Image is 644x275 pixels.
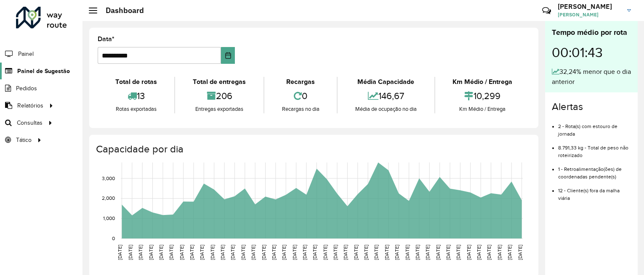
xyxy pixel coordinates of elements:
text: [DATE] [250,245,256,260]
li: 2 - Rota(s) com estouro de jornada [558,116,631,138]
text: [DATE] [363,245,369,260]
text: [DATE] [373,245,379,260]
text: [DATE] [302,245,307,260]
text: [DATE] [415,245,420,260]
text: 3,000 [102,175,115,181]
text: 1,000 [103,215,115,221]
text: [DATE] [312,245,317,260]
li: 1 - Retroalimentação(ões) de coordenadas pendente(s) [558,159,631,181]
text: 0 [112,236,115,241]
text: [DATE] [220,245,225,260]
text: [DATE] [240,245,246,260]
text: [DATE] [189,245,194,260]
div: Km Médio / Entrega [437,105,528,113]
text: [DATE] [138,245,143,260]
div: Rotas exportadas [100,105,172,113]
text: [DATE] [117,245,122,260]
text: 2,000 [102,196,115,201]
text: [DATE] [271,245,277,260]
text: [DATE] [384,245,389,260]
div: Recargas no dia [266,105,335,113]
span: [PERSON_NAME] [558,11,621,18]
li: 12 - Cliente(s) fora da malha viária [558,181,631,202]
div: Média Capacidade [340,77,432,87]
span: Consultas [17,118,43,127]
text: [DATE] [507,245,512,260]
span: Painel de Sugestão [17,67,70,76]
text: [DATE] [466,245,471,260]
div: Média de ocupação no dia [340,105,432,113]
span: Painel [18,50,34,58]
text: [DATE] [455,245,461,260]
li: 8.791,33 kg - Total de peso não roteirizado [558,138,631,159]
h4: Alertas [552,101,631,113]
div: Entregas exportadas [177,105,261,113]
text: [DATE] [292,245,297,260]
text: [DATE] [486,245,492,260]
div: 13 [100,87,172,105]
text: [DATE] [322,245,328,260]
text: [DATE] [333,245,338,260]
div: Total de rotas [100,77,172,87]
label: Data [98,34,114,44]
text: [DATE] [158,245,164,260]
text: [DATE] [445,245,451,260]
span: Relatórios [17,101,43,110]
text: [DATE] [404,245,410,260]
text: [DATE] [148,245,154,260]
button: Choose Date [221,47,235,64]
div: 32,24% menor que o dia anterior [552,67,631,87]
text: [DATE] [476,245,482,260]
div: 0 [266,87,335,105]
text: [DATE] [168,245,174,260]
text: [DATE] [394,245,399,260]
h3: [PERSON_NAME] [558,3,621,10]
h2: Dashboard [97,6,144,15]
text: [DATE] [353,245,359,260]
text: [DATE] [497,245,502,260]
div: Recargas [266,77,335,87]
text: [DATE] [261,245,266,260]
text: [DATE] [179,245,184,260]
text: [DATE] [343,245,348,260]
div: 00:01:43 [552,38,631,67]
span: Tático [16,136,32,144]
text: [DATE] [435,245,441,260]
div: 10,299 [437,87,528,105]
text: [DATE] [210,245,215,260]
div: Km Médio / Entrega [437,77,528,87]
div: 206 [177,87,261,105]
text: [DATE] [425,245,430,260]
a: Contato Rápido [538,2,556,20]
text: [DATE] [517,245,523,260]
div: 146,67 [340,87,432,105]
div: Total de entregas [177,77,261,87]
span: Pedidos [16,84,37,93]
text: [DATE] [199,245,205,260]
h4: Capacidade por dia [96,143,530,155]
text: [DATE] [128,245,133,260]
text: [DATE] [230,245,235,260]
div: Tempo médio por rota [552,27,631,38]
text: [DATE] [281,245,287,260]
